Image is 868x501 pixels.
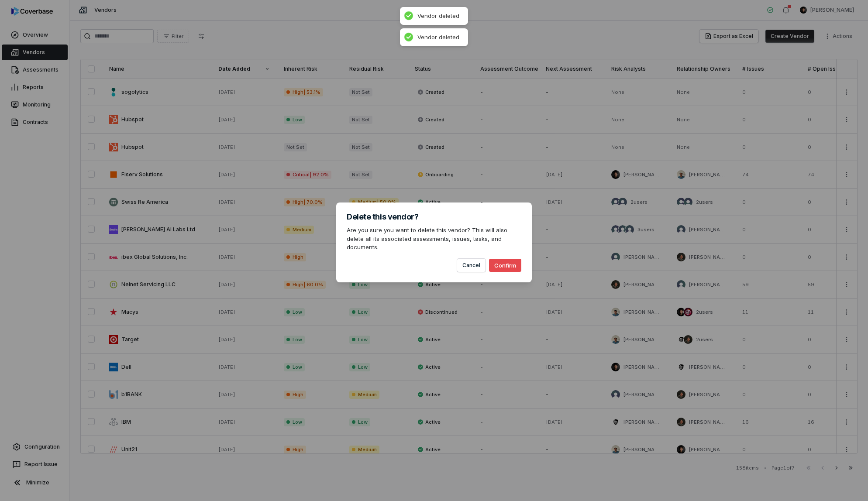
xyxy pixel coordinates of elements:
[417,12,459,20] div: Vendor deleted
[347,213,521,221] h2: Delete this vendor?
[417,34,459,41] div: Vendor deleted
[347,226,521,252] p: Are you sure you want to delete this vendor? This will also delete all its associated assessments...
[457,259,486,272] button: Cancel
[489,259,521,272] button: Confirm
